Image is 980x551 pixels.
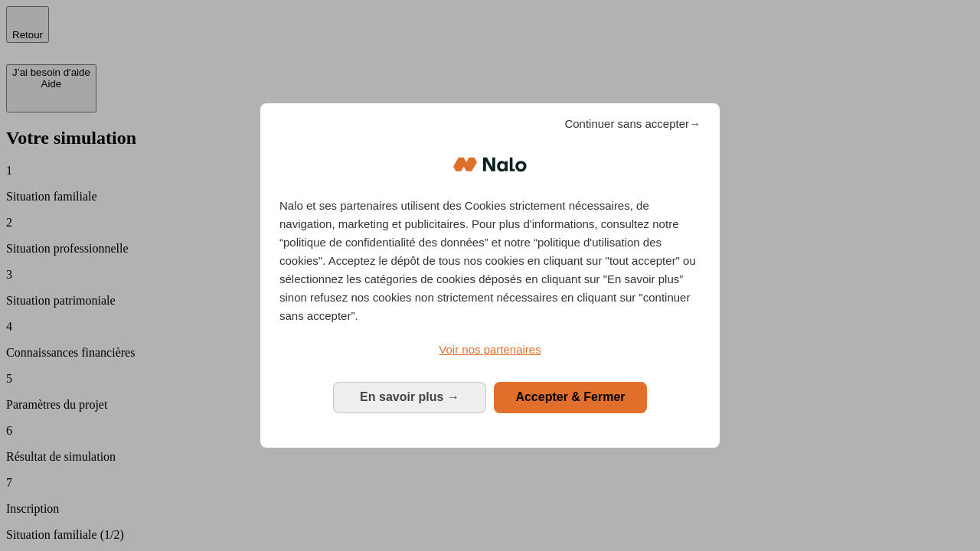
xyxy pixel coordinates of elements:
span: Continuer sans accepter→ [564,115,701,133]
span: En savoir plus → [360,390,459,403]
div: Bienvenue chez Nalo Gestion du consentement [260,103,720,447]
span: Voir nos partenaires [439,343,541,356]
button: En savoir plus: Configurer vos consentements [333,382,486,412]
p: Nalo et ses partenaires utilisent des Cookies strictement nécessaires, de navigation, marketing e... [279,197,701,325]
span: Accepter & Fermer [515,390,625,403]
a: Voir nos partenaires [279,341,701,359]
button: Accepter & Fermer: Accepter notre traitement des données et fermer [494,382,647,412]
img: Logo [453,142,527,187]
